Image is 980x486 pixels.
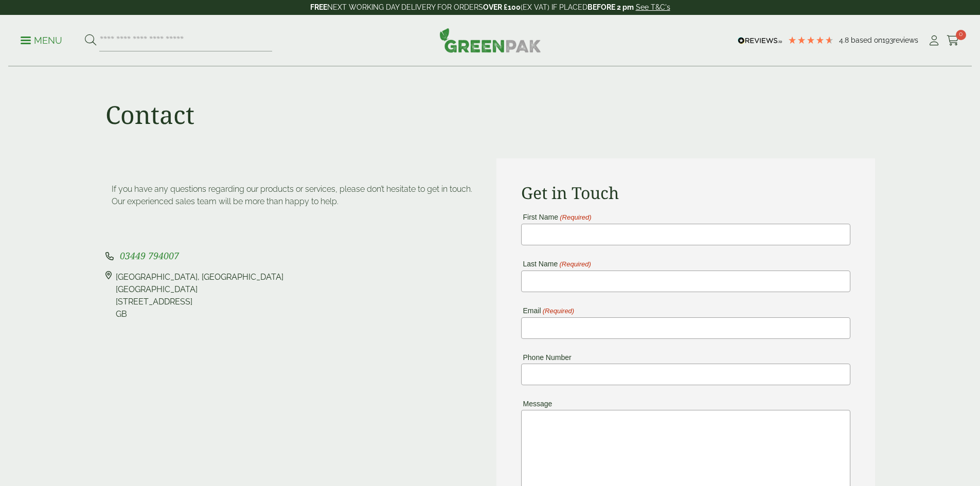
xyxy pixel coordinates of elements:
[483,3,521,11] strong: OVER £100
[587,3,634,11] strong: BEFORE 2 pm
[439,28,541,52] img: GreenPak Supplies
[636,3,670,11] a: See T&C's
[521,213,592,221] label: First Name
[120,249,179,262] span: 03449 794007
[559,214,592,221] span: (Required)
[21,34,62,45] a: Menu
[947,33,959,48] a: 0
[521,400,553,407] label: Message
[521,354,572,361] label: Phone Number
[116,271,283,320] div: [GEOGRAPHIC_DATA], [GEOGRAPHIC_DATA] [GEOGRAPHIC_DATA] [STREET_ADDRESS] GB
[521,260,591,268] label: Last Name
[120,251,179,261] a: 03449 794007
[839,36,851,44] span: 4.8
[521,307,575,315] label: Email
[956,30,966,40] span: 0
[893,36,918,44] span: reviews
[105,100,194,130] h1: Contact
[542,308,574,315] span: (Required)
[928,35,940,46] i: My Account
[521,183,850,203] h2: Get in Touch
[738,37,782,44] img: REVIEWS.io
[788,35,834,45] div: 4.8 Stars
[21,34,62,47] p: Menu
[310,3,327,11] strong: FREE
[882,36,893,44] span: 193
[947,35,959,46] i: Cart
[851,36,882,44] span: Based on
[112,183,478,208] p: If you have any questions regarding our products or services, please don’t hesitate to get in tou...
[559,261,591,268] span: (Required)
